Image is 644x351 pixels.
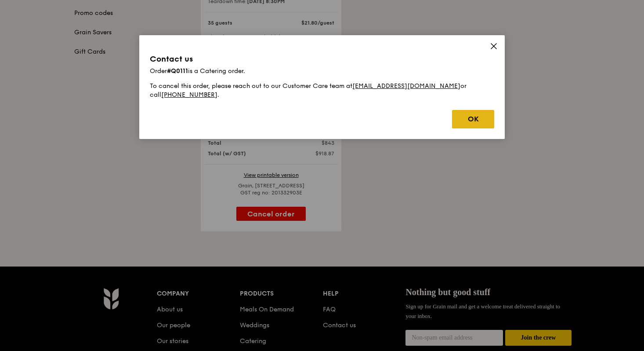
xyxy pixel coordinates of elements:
h3: Contact us [150,53,494,65]
a: [PHONE_NUMBER] [161,91,217,99]
h4: Order is a Catering order. [150,67,494,99]
strong: #Q0111 [167,67,188,75]
a: [EMAIL_ADDRESS][DOMAIN_NAME] [352,82,460,90]
p: To cancel this order, please reach out to our Customer Care team at or call . [150,82,494,99]
button: OK [452,110,494,128]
